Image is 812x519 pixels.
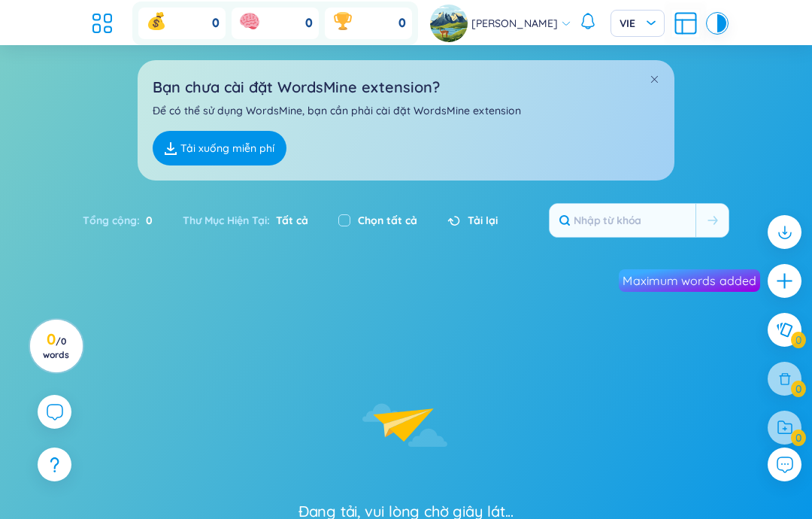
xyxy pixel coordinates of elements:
[305,15,313,32] span: 0
[471,15,558,32] span: [PERSON_NAME]
[398,15,406,32] span: 0
[140,212,153,229] span: 0
[39,333,73,360] h3: 0
[153,131,286,165] a: Tải xuống miễn phí
[153,102,659,119] p: Để có thể sử dụng WordsMine, bạn cần phải cài đặt WordsMine extension
[153,75,659,99] h2: Bạn chưa cài đặt WordsMine extension?
[358,212,417,229] label: Chọn tất cả
[775,272,794,290] span: plus
[430,5,468,42] img: avatar
[270,214,308,227] span: Tất cả
[468,212,498,229] span: Tải lại
[43,335,69,360] span: / 0 words
[430,5,471,42] a: avatar
[168,205,323,236] div: Thư Mục Hiện Tại :
[83,205,168,236] div: Tổng cộng :
[550,204,695,237] input: Nhập từ khóa
[620,16,656,31] span: VIE
[212,15,220,32] span: 0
